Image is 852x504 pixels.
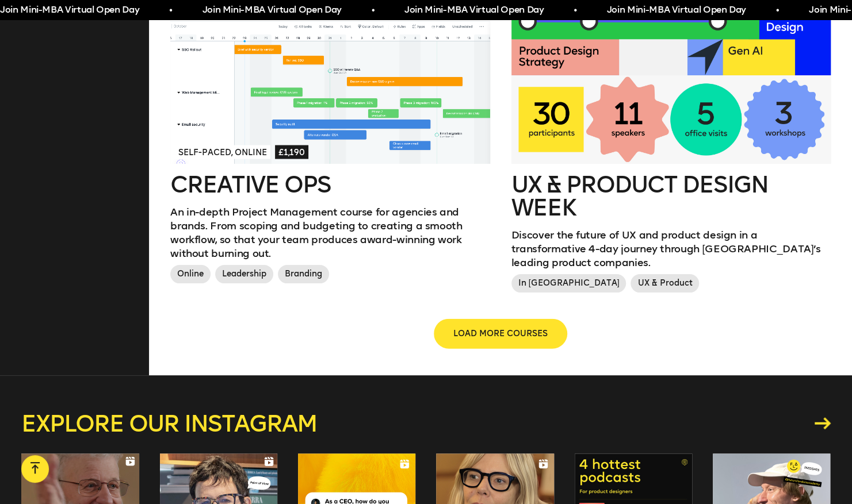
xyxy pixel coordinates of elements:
span: • [773,3,776,17]
span: £1,190 [275,145,308,159]
a: Self-paced, Online£1,190Creative OpsAn in-depth Project Management course for agencies and brands... [170,4,490,288]
h2: UX & Product Design Week [511,173,831,219]
span: Branding [278,265,329,283]
span: Leadership [215,265,273,283]
button: LOAD MORE COURSES [435,320,566,348]
span: • [571,3,574,17]
span: LOAD MORE COURSES [453,328,548,340]
span: In [GEOGRAPHIC_DATA] [511,274,626,293]
a: UX & Product Design WeekDiscover the future of UX and product design in a transformative 4-day jo... [511,4,831,297]
span: • [369,3,372,17]
span: Online [170,265,211,283]
a: Explore our instagram [21,412,831,435]
p: Discover the future of UX and product design in a transformative 4-day journey through [GEOGRAPHI... [511,228,831,270]
h2: Creative Ops [170,173,490,196]
span: Self-paced, Online [175,145,270,159]
span: • [167,3,170,17]
p: An in-depth Project Management course for agencies and brands. From scoping and budgeting to crea... [170,205,490,260]
span: UX & Product [631,274,699,293]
